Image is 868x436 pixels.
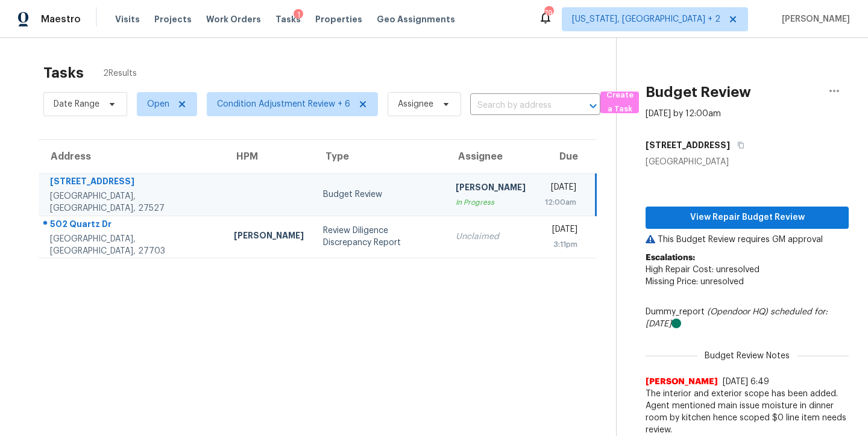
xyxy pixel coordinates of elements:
[646,266,759,274] span: High Repair Cost: unresolved
[545,196,576,208] div: 12:00am
[646,388,849,436] span: The interior and exterior scope has been added. Agent mentioned main issue moisture in dinner roo...
[545,181,576,196] div: [DATE]
[377,13,455,25] span: Geo Assignments
[723,378,769,386] span: [DATE] 6:49
[147,98,169,110] span: Open
[572,13,720,25] span: [US_STATE], [GEOGRAPHIC_DATA] + 2
[154,13,192,25] span: Projects
[50,175,215,190] div: [STREET_ADDRESS]
[275,15,301,23] span: Tasks
[646,139,730,151] h5: [STREET_ADDRESS]
[217,98,350,110] span: Condition Adjustment Review + 6
[646,156,849,168] div: [GEOGRAPHIC_DATA]
[470,96,567,115] input: Search by address
[646,207,849,229] button: View Repair Budget Review
[54,98,99,110] span: Date Range
[646,306,849,330] div: Dummy_report
[646,254,695,262] b: Escalations:
[585,98,602,114] button: Open
[398,98,433,110] span: Assignee
[206,13,261,25] span: Work Orders
[50,218,215,233] div: 502 Quartz Dr
[646,234,849,246] p: This Budget Review requires GM approval
[294,9,303,21] div: 1
[234,229,304,244] div: [PERSON_NAME]
[535,140,596,173] th: Due
[730,134,746,156] button: Copy Address
[456,181,526,196] div: [PERSON_NAME]
[456,196,526,208] div: In Progress
[707,308,768,316] i: (Opendoor HQ)
[456,231,526,243] div: Unclaimed
[446,140,535,173] th: Assignee
[606,89,633,116] span: Create a Task
[50,233,215,257] div: [GEOGRAPHIC_DATA], [GEOGRAPHIC_DATA], 27703
[41,13,81,25] span: Maestro
[646,86,751,98] h2: Budget Review
[313,140,446,173] th: Type
[224,140,313,173] th: HPM
[646,376,718,388] span: [PERSON_NAME]
[646,278,744,286] span: Missing Price: unresolved
[646,308,828,328] i: scheduled for: [DATE]
[697,350,797,362] span: Budget Review Notes
[545,238,577,251] div: 3:11pm
[323,225,436,249] div: Review Diligence Discrepancy Report
[777,13,850,25] span: [PERSON_NAME]
[545,223,577,238] div: [DATE]
[103,67,137,79] span: 2 Results
[50,190,215,214] div: [GEOGRAPHIC_DATA], [GEOGRAPHIC_DATA], 27527
[39,140,224,173] th: Address
[600,92,639,113] button: Create a Task
[115,13,140,25] span: Visits
[646,108,721,120] div: [DATE] by 12:00am
[315,13,362,25] span: Properties
[43,67,84,79] h2: Tasks
[655,210,839,225] span: View Repair Budget Review
[544,7,553,19] div: 79
[323,188,436,201] div: Budget Review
